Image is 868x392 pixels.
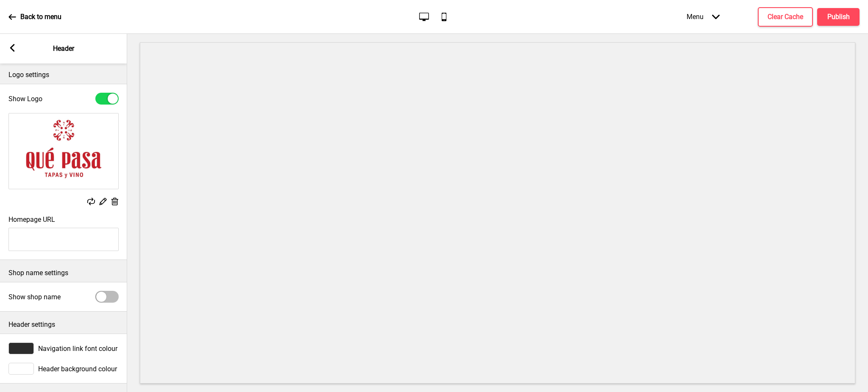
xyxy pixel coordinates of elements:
[38,345,117,353] span: Navigation link font colour
[8,342,119,354] div: Navigation link font colour
[8,268,119,278] p: Shop name settings
[817,8,860,26] button: Publish
[8,363,119,375] div: Header background colour
[8,215,55,224] label: Homepage URL
[8,6,61,28] a: Back to menu
[38,365,117,373] span: Header background colour
[9,113,118,189] img: Image
[8,293,61,301] label: Show shop name
[53,44,74,53] p: Header
[768,12,803,22] h4: Clear Cache
[8,95,42,103] label: Show Logo
[20,12,61,22] p: Back to menu
[8,320,119,329] p: Header settings
[758,7,813,27] button: Clear Cache
[8,70,119,80] p: Logo settings
[678,4,728,29] div: Menu
[827,12,850,22] h4: Publish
